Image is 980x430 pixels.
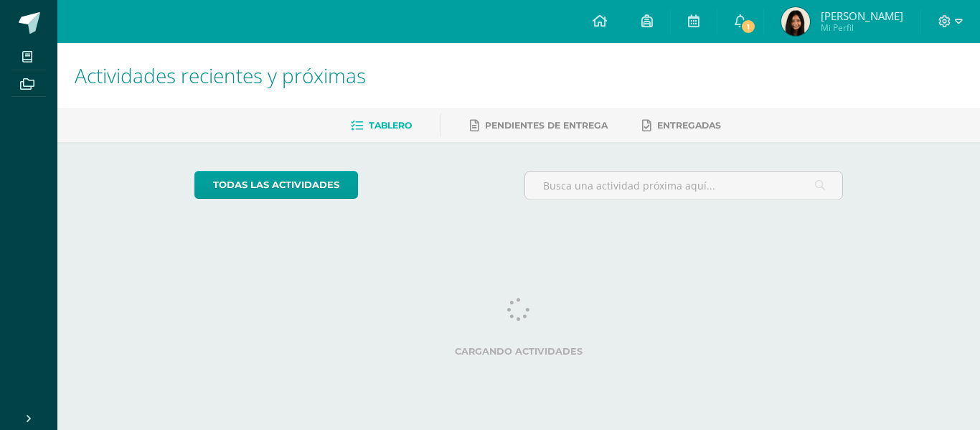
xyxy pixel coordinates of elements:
[525,172,843,200] input: Busca una actividad próxima aquí...
[821,9,903,23] span: [PERSON_NAME]
[351,114,412,137] a: Tablero
[369,120,412,131] span: Tablero
[740,19,756,34] span: 1
[470,114,608,137] a: Pendientes de entrega
[781,7,810,36] img: b3a8aefbe2e94f7df0e575cc79ce3014.png
[657,120,721,131] span: Entregadas
[194,171,358,199] a: todas las Actividades
[75,62,366,89] span: Actividades recientes y próximas
[821,22,903,34] span: Mi Perfil
[485,120,608,131] span: Pendientes de entrega
[642,114,721,137] a: Entregadas
[194,346,844,357] label: Cargando actividades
